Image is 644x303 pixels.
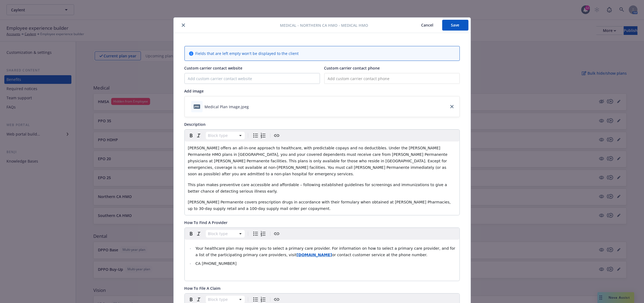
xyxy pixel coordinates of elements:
[324,73,460,84] input: Add custom carrier contact phone
[187,132,195,139] button: Bold
[195,246,456,257] span: Your healthcare plan may require you to select a primary care provider. For information on how to...
[332,253,428,257] span: or contact customer service at the phone number.
[184,286,221,291] span: How To File A Claim
[188,183,448,193] span: This plan makes preventive care accessible and affordable – following established guidelines for ...
[206,132,245,139] button: Block type
[195,230,203,238] button: Italic
[442,20,468,31] button: Save
[196,51,299,56] span: Fields that are left empty won't be displayed to the client
[184,65,243,71] span: Custom carrier contact website
[259,132,267,139] button: Numbered list
[297,253,332,257] a: [DOMAIN_NAME]
[251,104,256,110] button: download file
[187,230,195,238] button: Bold
[252,230,267,238] div: toggle group
[184,122,206,127] span: Description
[184,88,204,94] span: Add image
[185,141,460,215] div: editable markdown
[413,20,442,31] button: Cancel
[184,220,228,225] span: How To Find A Provider
[324,65,380,71] span: Custom carrier contact phone
[205,104,249,110] div: Medical Plan Image.jpeg
[185,240,460,281] div: editable markdown
[273,230,280,238] button: Create link
[194,104,200,108] span: jpeg
[252,132,267,139] div: toggle group
[273,132,280,139] button: Create link
[280,22,368,28] span: Medical - Northern CA HMO - Medical HMO
[259,230,267,238] button: Numbered list
[180,22,187,28] button: close
[449,103,455,110] a: close
[188,146,449,176] span: [PERSON_NAME] offers an all-in-one approach to healthcare, with predictable copays and no deducti...
[252,132,259,139] button: Bulleted list
[252,230,259,238] button: Bulleted list
[188,200,452,211] span: [PERSON_NAME] Permanente covers prescription drugs in accordance with their formulary when obtain...
[195,132,203,139] button: Italic
[195,261,236,266] span: CA [PHONE_NUMBER]
[206,230,245,238] button: Block type
[185,73,320,84] input: Add custom carrier contact website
